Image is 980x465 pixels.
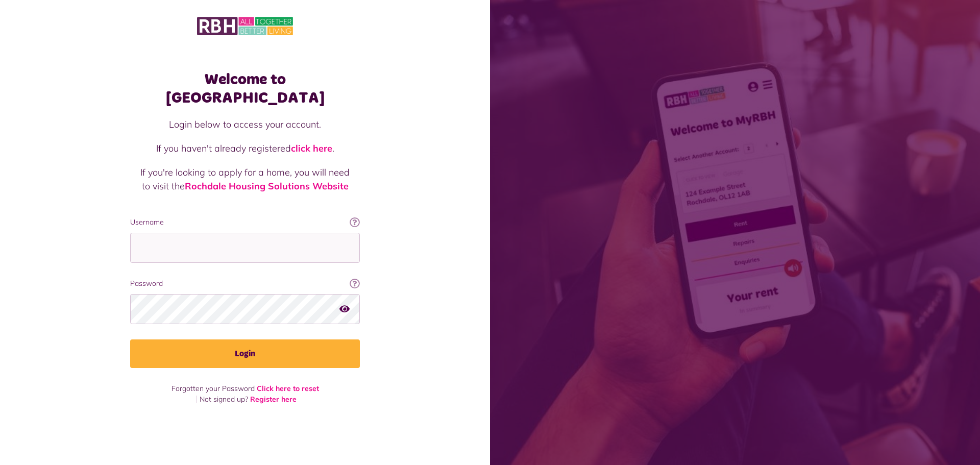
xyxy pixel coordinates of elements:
[130,70,360,107] h1: Welcome to [GEOGRAPHIC_DATA]
[130,217,360,228] label: Username
[171,384,255,393] span: Forgotten your Password
[130,339,360,368] button: Login
[291,142,332,154] a: click here
[197,15,293,37] img: MyRBH
[257,384,319,393] a: Click here to reset
[250,395,297,404] a: Register here
[200,395,248,404] span: Not signed up?
[140,165,350,193] p: If you're looking to apply for a home, you will need to visit the
[185,180,349,192] a: Rochdale Housing Solutions Website
[140,117,350,131] p: Login below to access your account.
[140,141,350,155] p: If you haven't already registered .
[130,278,360,289] label: Password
